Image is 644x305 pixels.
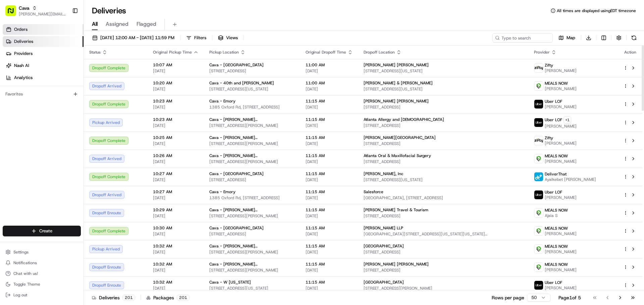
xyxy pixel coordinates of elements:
span: Settings [13,249,29,255]
span: [STREET_ADDRESS] [364,104,523,110]
span: [DATE] [306,86,353,92]
span: [GEOGRAPHIC_DATA] [364,280,404,285]
span: Ayalkebet [PERSON_NAME] [545,177,596,182]
span: 10:32 AM [153,280,199,285]
span: Map [567,35,575,41]
span: Cava [19,5,30,11]
span: [PERSON_NAME] [545,68,577,73]
img: melas_now_logo.png [534,154,543,163]
div: 💻 [57,98,62,103]
button: Notifications [3,258,81,268]
span: [DATE] [306,177,353,182]
button: Start new chat [114,66,122,74]
span: MEALS NOW [545,153,568,159]
button: [DATE] 12:00 AM - [DATE] 11:59 PM [89,33,177,43]
span: [PERSON_NAME] [545,267,577,273]
span: [DATE] [306,159,353,164]
span: [GEOGRAPHIC_DATA], [STREET_ADDRESS] [364,195,523,201]
span: [STREET_ADDRESS][US_STATE] [364,177,523,182]
button: Refresh [629,33,639,43]
span: 11:15 AM [306,189,353,195]
div: 201 [177,295,190,301]
span: [PERSON_NAME] [545,86,577,91]
img: profile_deliverthat_partner.png [534,172,543,181]
span: Cava - [GEOGRAPHIC_DATA] [209,62,264,68]
span: All times are displayed using EDT timezone [557,8,636,13]
button: Settings [3,247,81,257]
span: [PERSON_NAME] Travel & Tourism [364,207,428,213]
span: [PERSON_NAME] [545,124,577,129]
span: 10:27 AM [153,189,199,195]
span: [DATE] [306,104,353,110]
span: Nash AI [14,63,29,69]
span: [DATE] [153,177,199,182]
span: [STREET_ADDRESS][US_STATE] [364,68,523,74]
span: MEALS NOW [545,262,568,267]
span: [PERSON_NAME] [PERSON_NAME] [364,261,429,267]
span: 11:15 AM [306,243,353,249]
p: Rows per page [492,294,524,301]
span: [PERSON_NAME] [545,104,577,109]
span: [STREET_ADDRESS] [209,231,295,237]
span: 11:00 AM [306,80,353,86]
span: [DATE] [306,141,353,146]
div: We're available if you need us! [23,71,85,76]
span: 10:20 AM [153,80,199,86]
span: [DATE] [153,141,199,146]
span: [DATE] [153,104,199,110]
span: Cava - [PERSON_NAME][GEOGRAPHIC_DATA] [209,153,295,158]
span: [PERSON_NAME] [PERSON_NAME] [364,98,429,104]
span: Cava - 40th and [PERSON_NAME] [209,80,274,86]
span: Zifty [545,63,553,68]
span: 11:15 AM [306,207,353,213]
span: [PERSON_NAME], Inc [364,171,404,176]
input: Type to search [492,33,553,43]
span: [GEOGRAPHIC_DATA][STREET_ADDRESS][US_STATE][US_STATE][GEOGRAPHIC_DATA] [364,231,523,237]
img: zifty-logo-trans-sq.png [534,64,543,72]
span: [DATE] [306,231,353,237]
span: MEALS NOW [545,81,568,86]
img: 1736555255976-a54dd68f-1ca7-489b-9aae-adbdc363a1c4 [7,64,19,76]
img: melas_now_logo.png [534,245,543,253]
span: [STREET_ADDRESS][PERSON_NAME] [209,268,295,273]
button: Create [3,226,81,236]
span: Knowledge Base [13,97,51,104]
div: Favorites [3,89,81,99]
span: 1385 Oxford Rd, [STREET_ADDRESS] [209,104,295,110]
span: Analytics [14,75,33,81]
span: 11:15 AM [306,171,353,176]
span: [DATE] [153,268,199,273]
span: [DATE] 12:00 AM - [DATE] 11:59 PM [100,35,174,41]
span: MEALS NOW [545,244,568,249]
span: Assigned [106,20,128,28]
h1: Deliveries [92,5,126,16]
span: 11:15 AM [306,117,353,122]
span: API Documentation [63,97,108,104]
span: Chat with us! [13,271,38,276]
div: Action [623,50,637,55]
span: Uber LOF [545,117,562,123]
span: Atlanta Oral & Maxillofacial Surgery [364,153,431,158]
span: MEALS NOW [545,226,568,231]
button: [PERSON_NAME][EMAIL_ADDRESS][PERSON_NAME][DOMAIN_NAME] [19,11,67,17]
a: Providers [3,48,84,59]
span: [PERSON_NAME] [545,249,577,254]
span: 10:23 AM [153,98,199,104]
span: 11:00 AM [306,62,353,68]
span: Cava - [PERSON_NAME][GEOGRAPHIC_DATA] [209,243,295,249]
span: Status [89,50,101,55]
a: Analytics [3,72,84,83]
span: [DATE] [306,123,353,128]
span: Ajaia S [545,213,568,218]
span: [PERSON_NAME] [545,141,577,146]
span: Dropoff Location [364,50,395,55]
span: Filters [194,35,206,41]
span: [STREET_ADDRESS] [209,177,295,182]
span: Original Dropoff Time [306,50,346,55]
span: Views [226,35,238,41]
span: [STREET_ADDRESS] [364,159,523,164]
span: [STREET_ADDRESS][PERSON_NAME] [364,286,523,291]
span: 11:15 AM [306,153,353,158]
span: [PERSON_NAME] [PERSON_NAME] [364,62,429,68]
